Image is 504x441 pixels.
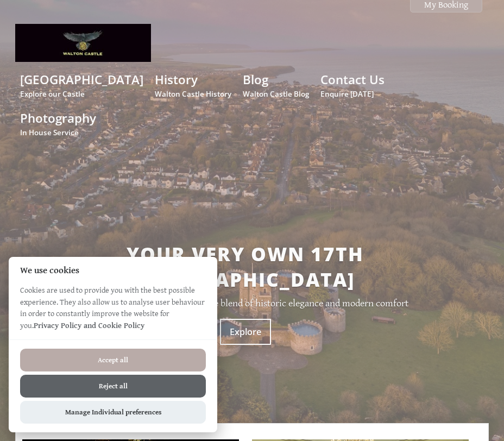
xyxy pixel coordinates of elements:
a: [GEOGRAPHIC_DATA]Explore our Castle [20,71,143,99]
button: Reject all [20,375,206,398]
small: In House Service [20,128,96,137]
p: Cookies are used to provide you with the best possible experience. They also allow us to analyse ... [9,285,217,339]
small: Walton Castle Blog [243,89,309,99]
button: Manage Individual preferences [20,401,206,424]
p: This luxury venue offers a unique blend of historic elegance and modern comfort [61,298,430,309]
a: Explore [220,319,271,345]
a: PhotographyIn House Service [20,110,96,137]
a: HistoryWalton Castle History [155,71,231,99]
a: Privacy Policy and Cookie Policy [34,321,144,330]
small: Explore our Castle [20,89,143,99]
img: Walton Castle [15,24,151,62]
small: Walton Castle History [155,89,231,99]
a: Contact UsEnquire [DATE] [320,71,385,99]
h2: We use cookies [9,266,217,276]
small: Enquire [DATE] [320,89,385,99]
button: Accept all [20,349,206,371]
h2: Your very own 17th [GEOGRAPHIC_DATA] [61,241,430,292]
a: BlogWalton Castle Blog [243,71,309,99]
